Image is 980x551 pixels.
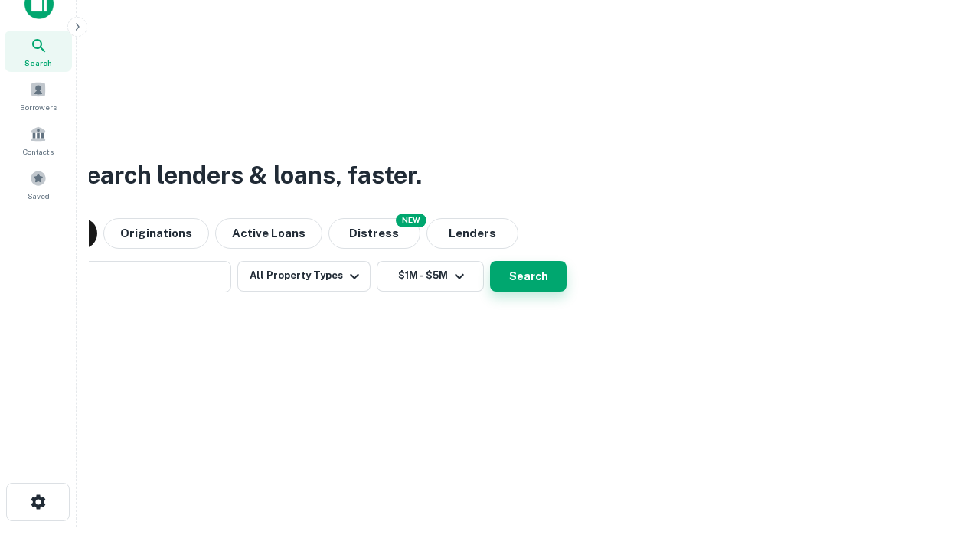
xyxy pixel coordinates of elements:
[5,31,72,72] a: Search
[28,190,50,202] span: Saved
[377,261,484,292] button: $1M - $5M
[5,75,72,116] a: Borrowers
[426,218,518,249] button: Lenders
[237,261,371,292] button: All Property Types
[20,101,57,113] span: Borrowers
[24,57,52,69] span: Search
[70,157,422,194] h3: Search lenders & loans, faster.
[5,119,72,161] a: Contacts
[23,145,54,158] span: Contacts
[103,218,209,249] button: Originations
[215,218,322,249] button: Active Loans
[328,218,420,249] button: Search distressed loans with lien and other non-mortgage details.
[5,164,72,205] a: Saved
[903,429,980,502] iframe: Chat Widget
[490,261,567,292] button: Search
[396,214,426,227] div: NEW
